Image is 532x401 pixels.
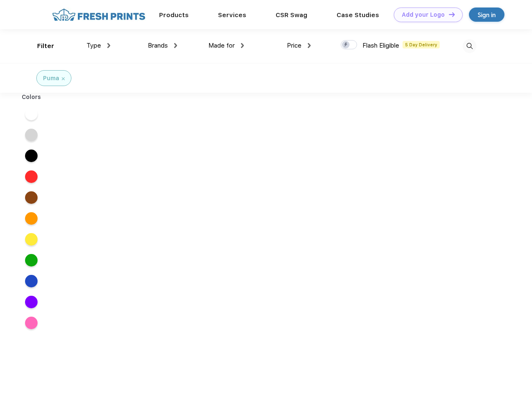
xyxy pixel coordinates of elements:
[402,11,445,18] div: Add your Logo
[218,11,246,19] a: Services
[463,39,476,53] img: desktop_search.svg
[478,10,496,20] div: Sign in
[403,41,440,48] span: 5 Day Delivery
[308,43,311,48] img: dropdown.png
[107,43,110,48] img: dropdown.png
[241,43,244,48] img: dropdown.png
[37,41,54,51] div: Filter
[159,11,189,19] a: Products
[276,11,307,19] a: CSR Swag
[148,42,168,49] span: Brands
[208,42,235,49] span: Made for
[86,42,101,49] span: Type
[43,74,59,83] div: Puma
[287,42,301,49] span: Price
[449,12,455,17] img: DT
[469,8,504,22] a: Sign in
[362,42,399,49] span: Flash Eligible
[15,93,48,102] div: Colors
[50,8,148,22] img: fo%20logo%202.webp
[62,77,65,80] img: filter_cancel.svg
[174,43,177,48] img: dropdown.png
